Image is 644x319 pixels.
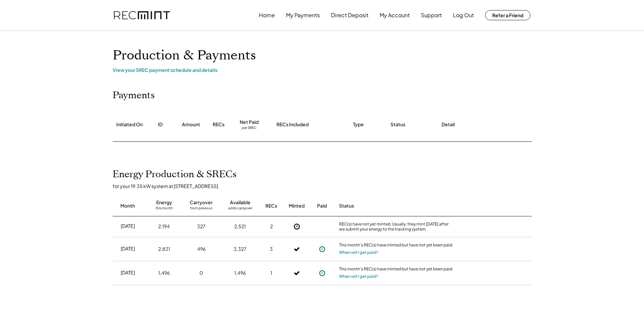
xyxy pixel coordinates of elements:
[113,90,155,101] h2: Payments
[156,206,173,213] div: this month
[116,121,143,128] div: Initiated On
[242,126,257,131] div: per SREC
[234,246,246,252] div: 3,327
[158,246,170,252] div: 2,831
[113,67,532,73] div: View your SREC payment schedule and details
[265,203,277,209] div: RECs
[234,223,246,230] div: 2,521
[121,223,135,230] div: [DATE]
[158,121,163,128] div: ID
[234,270,246,276] div: 1,496
[380,8,410,22] button: My Account
[339,249,378,256] button: When will I get paid?
[317,244,327,254] button: Payment approved, but not yet initiated.
[199,270,203,276] div: 0
[353,121,364,128] div: Type
[339,242,454,249] div: This month's REC(s) have minted but have not yet been paid.
[442,121,455,128] div: Detail
[113,48,532,63] h1: Production & Payments
[182,121,200,128] div: Amount
[339,221,454,232] div: REC(s) have not yet minted. Usually, they mint [DATE] after we submit your energy to the tracking...
[317,203,327,209] div: Paid
[390,121,405,128] div: Status
[190,199,213,206] div: Carryover
[113,169,237,180] h2: Energy Production & SRECs
[113,183,539,189] div: for your 19.35 kW system at [STREET_ADDRESS]
[421,8,442,22] button: Support
[277,121,309,128] div: RECs Included
[270,246,273,252] div: 3
[270,223,273,230] div: 2
[121,269,135,276] div: [DATE]
[331,8,368,22] button: Direct Deposit
[270,270,272,276] div: 1
[190,206,212,213] div: from previous
[230,199,251,206] div: Available
[485,10,530,20] button: Refer a Friend
[339,266,454,273] div: This month's REC(s) have minted but have not yet been paid.
[289,203,305,209] div: Minted
[240,119,259,126] div: Net Paid
[158,223,170,230] div: 2,194
[339,273,378,280] button: When will I get paid?
[120,203,135,209] div: Month
[121,245,135,252] div: [DATE]
[339,203,454,209] div: Status
[228,206,252,213] div: adds carryover
[197,246,206,252] div: 496
[286,8,320,22] button: My Payments
[158,270,170,276] div: 1,496
[292,221,302,232] button: Not Yet Minted
[114,11,170,20] img: recmint-logotype%403x.png
[213,121,224,128] div: RECs
[197,223,206,230] div: 327
[156,199,172,206] div: Energy
[317,268,327,278] button: Payment approved, but not yet initiated.
[259,8,275,22] button: Home
[453,8,474,22] button: Log Out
